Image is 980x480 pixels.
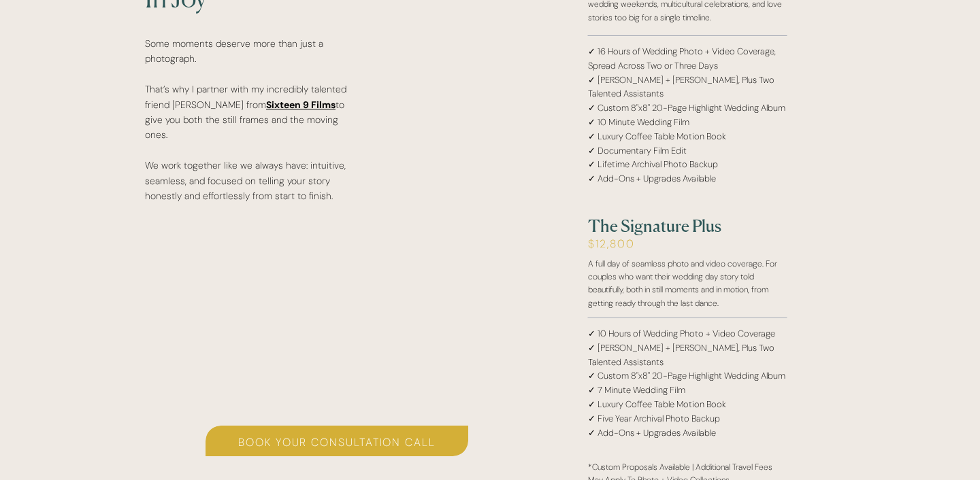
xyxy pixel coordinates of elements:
[145,213,497,395] iframe: 1062519266
[206,434,468,449] a: book your consultation call
[588,237,740,267] h2: $12,800
[588,45,787,186] p: ✓ 16 Hours of Wedding Photo + Video Coverage, Spread Across Two or Three Days ✓ [PERSON_NAME] + [...
[588,461,787,479] p: *Custom Proposals Available | Additional Travel Fees May Apply To Photo + Video Collections
[145,36,351,199] p: Some moments deserve more than just a photograph. That’s why I partner with my incredibly talente...
[588,258,787,306] p: A full day of seamless photo and video coverage. For couples who want their wedding day story tol...
[588,216,811,236] h2: The Signature Plus
[266,99,336,111] a: Sixteen 9 Films
[588,327,787,436] p: ✓ 10 Hours of Wedding Photo + Video Coverage ✓ [PERSON_NAME] + [PERSON_NAME], Plus Two Talented A...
